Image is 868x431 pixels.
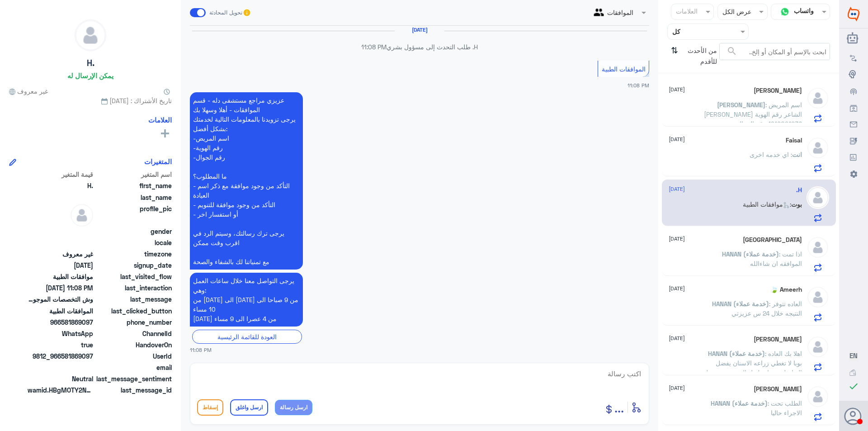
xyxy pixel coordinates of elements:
span: phone_number [95,317,172,327]
span: last_interaction [95,283,172,293]
span: profile_pic [95,204,172,225]
button: ارسل واغلق [230,399,268,416]
span: من الأحدث للأقدم [681,43,719,69]
span: HANAN (خدمة عملاء) [708,350,765,357]
button: ... [614,397,624,417]
span: last_clicked_button [95,306,172,316]
h6: [DATE] [395,27,444,33]
img: defaultAdmin.png [807,385,829,408]
img: defaultAdmin.png [807,137,829,159]
span: [DATE] [669,135,685,143]
h6: المتغيرات [144,157,172,166]
span: last_visited_flow [95,272,172,281]
button: إسقاط [197,399,223,416]
span: [DATE] [669,384,685,392]
span: [DATE] [669,284,685,293]
span: الموافقات الطبية [28,306,93,316]
span: [DATE] [669,85,685,94]
span: 2 [28,329,93,338]
span: 11:08 PM [190,346,212,354]
img: defaultAdmin.png [807,87,829,109]
span: true [28,340,93,350]
span: HANAN (خدمة عملاء) [711,399,768,407]
span: تحويل المحادثة [209,9,242,17]
span: [DATE] [669,185,685,193]
span: موافقات الطبية [28,272,93,281]
span: 2024-08-03T16:27:48.394Z [28,260,93,270]
span: : اي خدمه اخرى [750,151,792,158]
img: defaultAdmin.png [807,236,829,259]
span: 966581869097 [28,317,93,327]
span: last_message_id [95,385,172,395]
span: last_name [95,193,172,202]
span: timezone [95,249,172,259]
button: الصورة الشخصية [845,407,862,425]
button: EN [849,351,858,360]
span: غير معروف [9,86,48,96]
span: ChannelId [95,329,172,338]
h5: Ameerh 🍃 [770,286,802,294]
img: defaultAdmin.png [807,286,829,308]
span: H. [28,181,93,190]
span: [DATE] [669,334,685,342]
img: defaultAdmin.png [71,204,93,227]
span: ... [614,399,624,415]
img: Widebot Logo [848,7,859,21]
p: 1/9/2025, 11:08 PM [190,92,303,270]
span: بوت [791,200,802,208]
div: العلامات [675,6,698,18]
h5: Abdullah [754,385,802,393]
i: ⇅ [671,43,678,66]
span: اسم المتغير [95,170,172,179]
span: 9812_966581869097 [28,351,93,361]
input: ابحث بالإسم أو المكان أو إلخ.. [720,43,830,60]
h5: Turki [743,236,802,244]
span: last_message [95,294,172,304]
span: : موافقات الطبية [743,200,791,208]
h5: H. [796,186,802,194]
span: 0 [28,374,93,384]
h6: العلامات [148,116,172,124]
h5: Abu Ahmed [754,336,802,343]
span: انت [792,151,802,158]
span: UserId [95,351,172,361]
span: null [28,227,93,236]
span: غير معروف [28,249,93,259]
span: HandoverOn [95,340,172,350]
span: signup_date [95,260,172,270]
span: 11:08 PM [361,43,387,51]
p: H. طلب التحدث إلى مسؤول بشري [190,42,649,52]
span: وش التخصصات الموجوده [28,294,93,304]
span: [PERSON_NAME] [717,101,765,109]
span: 11:08 PM [627,82,649,88]
span: wamid.HBgMOTY2NTgxODY5MDk3FQIAEhgUM0EwQkU1NkUyRDBBRjNCNTQyOTQA [28,385,93,395]
span: last_message_sentiment [95,374,172,384]
span: [DATE] [669,235,685,243]
span: first_name [95,181,172,190]
button: search [726,44,737,59]
i: check [848,381,859,392]
span: gender [95,227,172,236]
span: تاريخ الأشتراك : [DATE] [9,96,172,105]
span: null [28,238,93,247]
h5: H. [87,58,94,68]
img: defaultAdmin.png [807,186,829,209]
h5: Abdullah Alshaer [754,87,802,95]
span: email [95,363,172,372]
span: HANAN (خدمة عملاء) [722,250,779,258]
span: 2025-09-01T20:08:04.968Z [28,283,93,293]
button: ارسل رسالة [275,400,312,415]
span: locale [95,238,172,247]
span: EN [849,351,858,360]
span: HANAN (خدمة عملاء) [712,300,769,308]
img: defaultAdmin.png [75,20,106,51]
div: العودة للقائمة الرئيسية [192,330,302,344]
span: null [28,363,93,372]
span: الموافقات الطبية [602,65,646,73]
span: : الطلب تحت الاجراء حاليا [768,399,802,417]
span: قيمة المتغير [28,170,93,179]
h6: يمكن الإرسال له [67,71,113,80]
img: whatsapp.png [778,5,792,19]
span: search [726,46,737,57]
img: defaultAdmin.png [807,336,829,358]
